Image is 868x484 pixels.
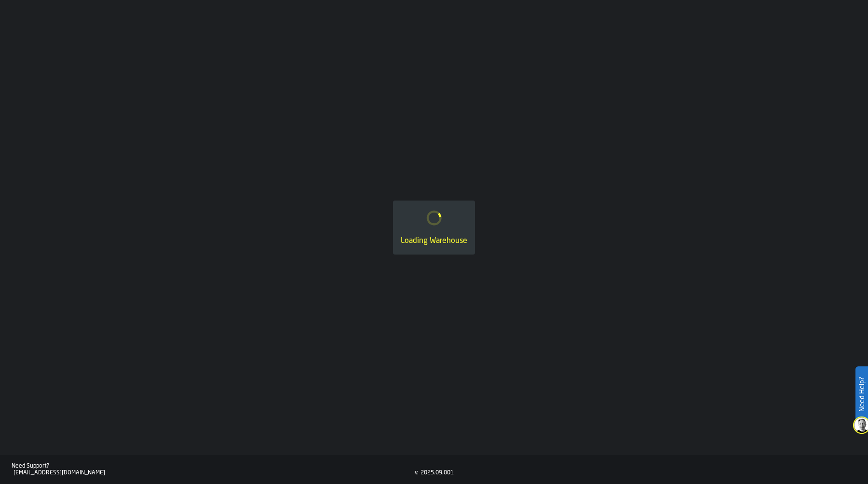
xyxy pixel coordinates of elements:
[401,235,467,247] div: Loading Warehouse
[856,367,867,421] label: Need Help?
[12,463,415,470] div: Need Support?
[420,470,454,476] div: 2025.09.001
[14,470,415,476] div: [EMAIL_ADDRESS][DOMAIN_NAME]
[12,463,415,476] a: Need Support?[EMAIL_ADDRESS][DOMAIN_NAME]
[415,470,419,476] div: v.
